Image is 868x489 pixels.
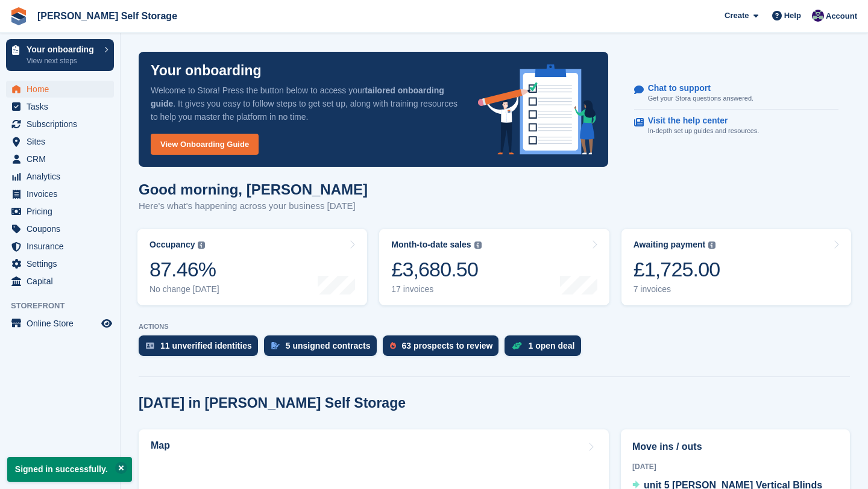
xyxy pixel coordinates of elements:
[27,151,99,167] span: CRM
[391,257,481,282] div: £3,680.50
[27,81,99,98] span: Home
[379,229,609,305] a: Month-to-date sales £3,680.50 17 invoices
[6,315,114,332] a: menu
[648,126,759,136] p: In-depth set up guides and resources.
[784,10,801,22] span: Help
[634,110,838,142] a: Visit the help center In-depth set up guides and resources.
[139,395,406,411] h2: [DATE] in [PERSON_NAME] Self Storage
[390,342,396,349] img: prospect-51fa495bee0391a8d652442698ab0144808aea92771e9ea1ae160a38d050c398.svg
[6,185,114,202] a: menu
[149,240,195,250] div: Occupancy
[6,133,114,150] a: menu
[478,64,596,155] img: onboarding-info-6c161a55d2c0e0a8cae90662b2fe09162a5109e8cc188191df67fb4f79e88e88.svg
[6,255,114,272] a: menu
[7,457,132,482] p: Signed in successfully.
[505,335,587,362] a: 1 open deal
[648,83,744,93] p: Chat to support
[6,168,114,185] a: menu
[6,116,114,132] a: menu
[6,98,114,115] a: menu
[271,342,280,349] img: contract_signature_icon-13c848040528278c33f63329250d36e43548de30e8caae1d1a13099fd9432cc5.svg
[27,55,98,66] p: View next steps
[27,185,99,202] span: Invoices
[6,81,114,98] a: menu
[474,241,482,249] img: icon-info-grey-7440780725fd019a000dd9b08b2336e03edf1995a4989e88bcd33f0948082b44.svg
[27,98,99,115] span: Tasks
[27,238,99,255] span: Insurance
[27,133,99,150] span: Sites
[6,273,114,290] a: menu
[27,255,99,272] span: Settings
[6,220,114,237] a: menu
[151,64,262,78] p: Your onboarding
[725,10,749,22] span: Create
[634,77,838,110] a: Chat to support Get your Stora questions answered.
[6,238,114,255] a: menu
[27,220,99,237] span: Coupons
[648,93,753,104] p: Get your Stora questions answered.
[146,342,154,349] img: verify_identity-adf6edd0f0f0b5bbfe63781bf79b02c33cf7c696d77639b501bdc392416b5a36.svg
[139,181,368,198] h1: Good morning, [PERSON_NAME]
[27,273,99,290] span: Capital
[139,335,264,362] a: 11 unverified identities
[286,341,371,350] div: 5 unsigned contracts
[621,229,851,305] a: Awaiting payment £1,725.00 7 invoices
[391,284,481,294] div: 17 invoices
[826,10,857,22] span: Account
[198,241,205,249] img: icon-info-grey-7440780725fd019a000dd9b08b2336e03edf1995a4989e88bcd33f0948082b44.svg
[151,134,259,155] a: View Onboarding Guide
[6,203,114,220] a: menu
[10,7,28,25] img: stora-icon-8386f47178a22dfd0bd8f6a31ec36ba5ce8667c1dd55bd0f319d3a0aa187defe.svg
[528,341,574,350] div: 1 open deal
[634,257,720,282] div: £1,725.00
[632,461,838,472] div: [DATE]
[151,440,170,451] h2: Map
[151,84,459,123] p: Welcome to Stora! Press the button below to access your . It gives you easy to follow steps to ge...
[402,341,493,350] div: 63 prospects to review
[139,323,850,331] p: ACTIONS
[99,316,114,331] a: Preview store
[6,39,114,71] a: Your onboarding View next steps
[11,300,120,312] span: Storefront
[27,315,99,332] span: Online Store
[708,241,715,249] img: icon-info-grey-7440780725fd019a000dd9b08b2336e03edf1995a4989e88bcd33f0948082b44.svg
[137,229,367,305] a: Occupancy 87.46% No change [DATE]
[632,440,838,454] h2: Move ins / outs
[391,240,471,250] div: Month-to-date sales
[648,116,750,126] p: Visit the help center
[149,257,219,282] div: 87.46%
[383,335,505,362] a: 63 prospects to review
[27,203,99,220] span: Pricing
[27,45,98,54] p: Your onboarding
[33,6,182,26] a: [PERSON_NAME] Self Storage
[27,168,99,185] span: Analytics
[160,341,252,350] div: 11 unverified identities
[512,341,522,350] img: deal-1b604bf984904fb50ccaf53a9ad4b4a5d6e5aea283cecdc64d6e3604feb123c2.svg
[264,335,383,362] a: 5 unsigned contracts
[6,151,114,167] a: menu
[634,240,706,250] div: Awaiting payment
[812,10,824,22] img: Matthew Jones
[139,199,368,213] p: Here's what's happening across your business [DATE]
[634,284,720,294] div: 7 invoices
[27,116,99,132] span: Subscriptions
[149,284,219,294] div: No change [DATE]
